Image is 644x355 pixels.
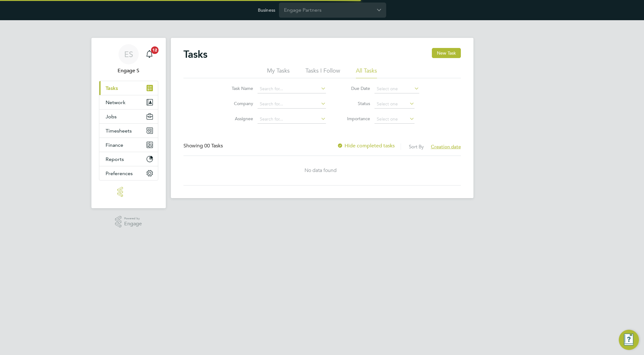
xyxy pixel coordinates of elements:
[342,101,370,106] label: Status
[115,216,142,228] a: Powered byEngage
[99,109,158,123] button: Jobs
[374,85,419,93] input: Select one
[99,81,158,95] a: Tasks
[99,187,158,197] a: Go to home page
[183,143,224,149] div: Showing
[258,100,326,109] input: Search for...
[258,115,326,124] input: Search for...
[431,144,461,150] span: Creation date
[124,50,133,58] span: ES
[342,86,370,91] label: Due Date
[117,187,140,197] img: engage-logo-retina.png
[106,85,118,91] span: Tasks
[124,221,142,227] span: Engage
[106,114,117,120] span: Jobs
[225,101,253,106] label: Company
[106,128,132,134] span: Timesheets
[99,124,158,138] button: Timesheets
[106,170,133,176] span: Preferences
[151,46,159,54] span: 12
[374,100,415,109] input: Select one
[143,44,156,64] a: 12
[267,67,290,78] li: My Tasks
[99,152,158,166] button: Reports
[124,216,142,221] span: Powered by
[99,67,158,74] span: Engage S
[106,99,125,105] span: Network
[183,48,207,61] h2: Tasks
[91,38,166,208] nav: Main navigation
[99,95,158,109] button: Network
[258,85,326,93] input: Search for...
[183,167,458,174] div: No data found
[258,7,275,13] label: Business
[342,116,370,121] label: Importance
[106,142,123,148] span: Finance
[225,116,253,121] label: Assignee
[204,143,223,149] span: 00 Tasks
[99,166,158,180] button: Preferences
[409,144,424,150] label: Sort By
[99,44,158,74] a: ESEngage S
[305,67,340,78] li: Tasks I Follow
[432,48,461,58] button: New Task
[106,156,124,162] span: Reports
[337,143,395,149] label: Hide completed tasks
[374,115,415,124] input: Select one
[225,86,253,91] label: Task Name
[99,138,158,152] button: Finance
[619,330,639,350] button: Engage Resource Center
[356,67,377,78] li: All Tasks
